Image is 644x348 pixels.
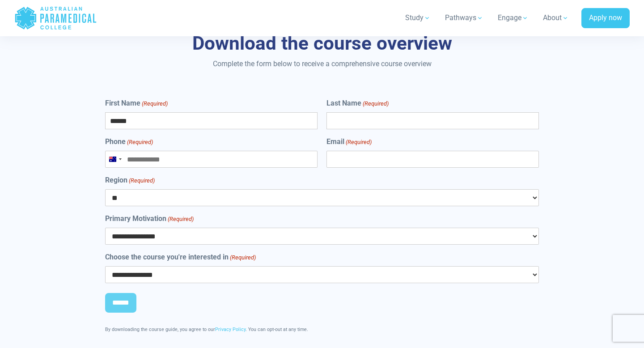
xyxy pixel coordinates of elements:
[229,253,256,262] span: (Required)
[167,215,194,224] span: (Required)
[128,176,155,185] span: (Required)
[400,5,436,30] a: Study
[326,136,372,147] label: Email
[362,99,389,108] span: (Required)
[106,151,124,167] button: Selected country
[127,138,153,147] span: (Required)
[538,5,574,30] a: About
[105,327,308,332] span: By downloading the course guide, you agree to our . You can opt-out at any time.
[492,5,534,30] a: Engage
[215,327,246,332] a: Privacy Policy
[60,59,584,69] p: Complete the form below to receive a comprehensive course overview
[14,4,97,33] a: Australian Paramedical College
[440,5,489,30] a: Pathways
[105,98,168,109] label: First Name
[105,136,153,147] label: Phone
[105,252,256,263] label: Choose the course you're interested in
[105,175,155,186] label: Region
[326,98,389,109] label: Last Name
[141,99,168,108] span: (Required)
[581,8,630,29] a: Apply now
[60,32,584,55] h3: Download the course overview
[105,213,194,224] label: Primary Motivation
[345,138,372,147] span: (Required)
